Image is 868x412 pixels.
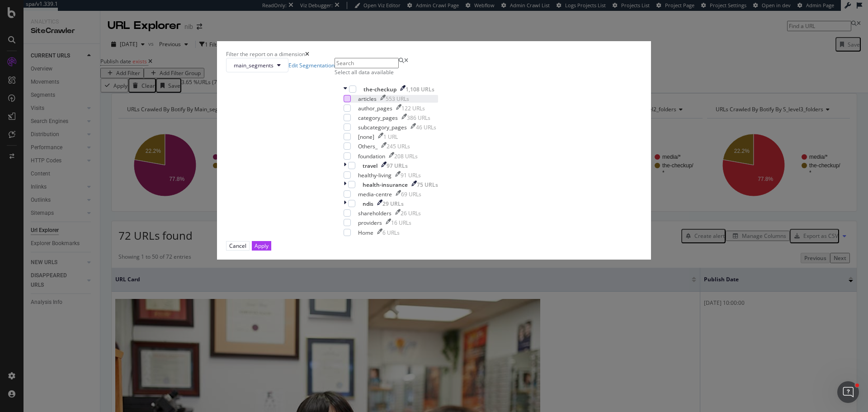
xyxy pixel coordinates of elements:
[358,95,377,103] div: articles
[252,241,271,251] button: Apply
[335,58,399,68] input: Search
[401,171,421,179] div: 91 URLs
[234,62,274,69] span: main_segments
[229,242,246,250] div: Cancel
[358,123,407,131] div: subcategory_pages
[335,68,447,76] div: Select all data available
[358,229,373,237] div: Home
[358,171,392,179] div: healthy-living
[401,190,421,198] div: 69 URLs
[401,104,425,112] div: 122 URLs
[363,162,377,170] div: travel
[226,241,250,251] button: Cancel
[358,190,392,198] div: media-centre
[358,104,392,112] div: author_pages
[363,85,396,93] div: the-checkup
[358,142,377,150] div: Others_
[406,85,434,93] div: 1,108 URLs
[387,142,410,150] div: 245 URLs
[288,62,335,69] a: Edit Segmentation
[358,219,382,227] div: providers
[387,162,408,170] div: 97 URLs
[358,114,398,122] div: category_pages
[837,381,859,403] iframe: Intercom live chat
[255,242,269,250] div: Apply
[226,50,305,58] div: Filter the report on a dimension
[386,95,409,103] div: 553 URLs
[383,133,398,141] div: 1 URL
[305,50,309,58] div: times
[394,152,418,160] div: 208 URLs
[217,41,651,260] div: modal
[407,114,430,122] div: 386 URLs
[416,123,436,131] div: 46 URLs
[391,219,411,227] div: 16 URLs
[358,152,385,160] div: foundation
[401,209,421,217] div: 26 URLs
[358,133,374,141] div: [none]
[382,200,404,208] div: 29 URLs
[226,58,288,72] button: main_segments
[417,181,438,189] div: 75 URLs
[363,200,373,208] div: ndis
[363,181,408,189] div: health-insurance
[358,209,392,217] div: shareholders
[382,229,400,237] div: 6 URLs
